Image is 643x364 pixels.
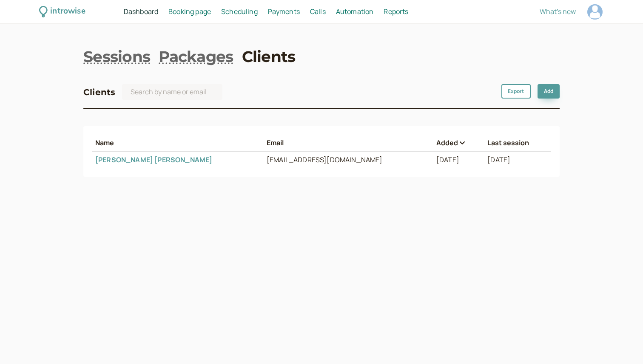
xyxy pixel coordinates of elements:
[122,84,222,100] input: Search by name or email
[384,7,408,16] span: Reports
[484,152,551,168] td: [DATE]
[242,46,296,67] a: Clients
[50,5,85,18] div: introwise
[540,8,576,15] button: What's new
[268,7,300,16] span: Payments
[168,7,211,16] span: Booking page
[221,7,258,16] span: Scheduling
[540,7,576,16] span: What's new
[83,46,150,67] a: Sessions
[310,6,326,17] a: Calls
[159,46,233,67] a: Packages
[263,152,433,168] td: [EMAIL_ADDRESS][DOMAIN_NAME]
[221,6,258,17] a: Scheduling
[538,84,560,99] a: Add
[39,5,85,18] a: introwise
[95,139,260,147] button: Name
[487,139,548,147] button: Last session
[95,155,212,164] a: [PERSON_NAME] [PERSON_NAME]
[83,85,115,99] h3: Clients
[384,6,408,17] a: Reports
[124,6,158,17] a: Dashboard
[586,3,604,21] a: Account
[168,6,211,17] a: Booking page
[501,84,531,99] button: Export
[600,323,643,364] iframe: Chat Widget
[268,6,300,17] a: Payments
[336,7,374,16] span: Automation
[267,139,430,147] button: Email
[336,6,374,17] a: Automation
[436,139,481,147] button: Added
[310,7,326,16] span: Calls
[433,152,484,168] td: [DATE]
[124,7,158,16] span: Dashboard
